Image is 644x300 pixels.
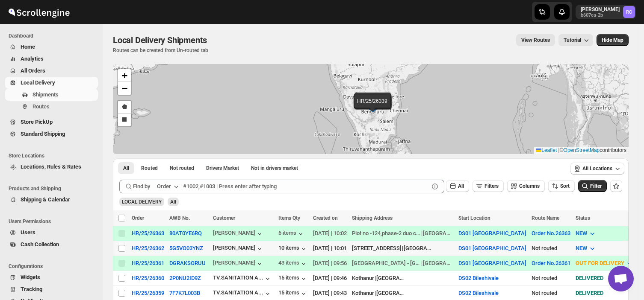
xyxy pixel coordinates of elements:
div: | [352,259,453,268]
span: Products and Shipping [9,185,98,192]
div: HR/25/26362 [132,245,164,251]
img: Marker [366,102,378,111]
button: Users [5,227,98,239]
p: b607ea-2b [581,13,620,18]
button: 15 items [278,289,308,298]
button: 2P0NU2ID9Z [169,275,201,281]
button: Widgets [5,271,98,283]
button: HR/25/26363 [132,230,164,236]
span: View Routes [521,37,550,44]
div: [GEOGRAPHIC_DATA] [404,244,434,253]
img: Marker [366,101,379,111]
div: HR/25/26360 [132,275,164,281]
div: [GEOGRAPHIC_DATA] [423,259,453,268]
span: Local Delivery Shipments [113,35,207,45]
button: Shipping & Calendar [5,194,98,206]
span: All [123,165,129,172]
span: Start Location [458,215,490,221]
div: [GEOGRAPHIC_DATA] [376,289,406,297]
div: [DATE] | 09:56 [313,259,347,268]
div: [DATE] | 09:46 [313,274,347,283]
button: Home [5,41,98,53]
button: All Orders [5,65,98,77]
div: | [352,244,453,253]
button: Un-claimable [246,162,303,174]
button: 15 items [278,274,308,283]
span: Columns [519,183,540,189]
span: Shipping & Calendar [21,196,70,203]
span: Shipments [32,91,59,98]
button: NEW [570,242,602,255]
div: 6 items [278,230,305,238]
span: Store PickUp [21,119,53,125]
button: NEW [570,227,602,240]
span: Sort [560,183,570,189]
span: Hide Map [602,37,623,44]
span: Dashboard [9,32,98,39]
div: Not routed [532,274,570,283]
span: Store Locations [9,152,98,159]
button: Tutorial [558,34,593,46]
img: Marker [366,102,379,111]
a: Zoom out [118,82,131,95]
span: − [122,83,127,93]
button: Routes [5,101,98,113]
button: HR/25/26361 [132,260,164,266]
button: OUT FOR DELIVERY [570,256,639,270]
button: 43 items [278,259,308,268]
button: Filter [578,180,607,192]
span: Local Delivery [21,79,55,86]
div: [GEOGRAPHIC_DATA] [376,274,406,283]
div: © contributors [534,147,629,154]
span: All [458,183,464,189]
button: Map action label [597,34,629,46]
button: DS01 [GEOGRAPHIC_DATA] [458,245,526,251]
div: TV.SANITATION A... [213,274,263,281]
button: All [446,180,469,192]
button: DS01 [GEOGRAPHIC_DATA] [458,260,526,266]
span: Shipping Address [352,215,393,221]
button: All Locations [570,163,624,175]
button: DS02 Bileshivale [458,275,499,281]
a: Draw a polygon [118,101,131,114]
span: OUT FOR DELIVERY [576,260,624,266]
img: Marker [366,102,379,112]
span: All [170,199,176,205]
span: Tracking [21,286,42,292]
span: Drivers Market [206,165,239,172]
div: TV.SANITATION A... [213,289,263,296]
span: Locations, Rules & Rates [21,163,81,170]
span: NEW [576,230,587,236]
div: | [352,289,453,297]
button: 7F7K7L003B [169,290,200,296]
span: Filters [484,183,499,189]
button: HR/25/26359 [132,290,164,296]
span: Order [132,215,144,221]
div: [PERSON_NAME] [213,245,264,253]
p: [PERSON_NAME] [581,6,620,13]
p: Routes can be created from Un-routed tab [113,47,210,54]
span: Status [576,215,590,221]
span: Not in drivers market [251,165,298,172]
button: Unrouted [165,162,199,174]
img: Marker [366,102,379,111]
a: Draw a rectangle [118,114,131,126]
button: Routed [136,162,163,174]
span: LOCAL DELIVERY [122,199,162,205]
button: Cash Collection [5,239,98,250]
span: Customer [213,215,235,221]
button: Claimable [201,162,244,174]
button: [PERSON_NAME] [213,259,264,268]
button: Order No.26363 [532,230,570,236]
span: | [558,147,560,153]
span: Created on [313,215,338,221]
div: | [352,274,453,283]
button: Analytics [5,53,98,65]
div: Order [157,182,171,191]
span: Users [21,229,35,236]
div: [GEOGRAPHIC_DATA] - [GEOGRAPHIC_DATA] [352,259,421,268]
